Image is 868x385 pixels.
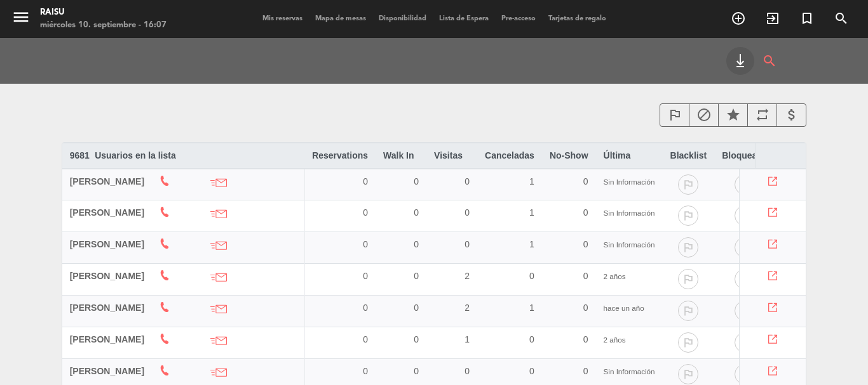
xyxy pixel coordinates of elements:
i: outlined_flag [678,174,698,195]
i: outlined_flag [678,206,698,226]
span: 0 [363,303,368,313]
span: Sin Información [604,367,655,375]
span: 0 [583,303,588,313]
span: 0 [414,366,419,376]
span: Mis reservas [256,15,309,22]
th: Bloqueado [714,143,775,168]
span: [PERSON_NAME] [70,207,144,218]
i: keyboard_tab [733,53,748,69]
th: Canceladas [477,143,542,168]
span: [PERSON_NAME] [70,366,144,376]
div: miércoles 10. septiembre - 16:07 [40,19,166,32]
i: block [735,364,755,384]
th: Última [596,143,663,168]
i: outlined_flag [678,269,698,289]
span: 0 [363,176,368,186]
span: 2 años [604,272,626,280]
button: menu [11,8,31,31]
span: 0 [465,239,470,249]
span: 0 [529,366,534,376]
i: turned_in_not [799,11,815,26]
span: 0 [414,334,419,344]
span: 0 [414,271,419,281]
span: 0 [583,366,588,376]
span: 1 [529,303,534,313]
span: 0 [465,176,470,186]
i: star [726,107,741,122]
span: 0 [583,271,588,281]
i: search [834,11,849,26]
span: 0 [414,176,419,186]
span: [PERSON_NAME] [70,303,144,313]
i: search [762,47,777,75]
span: 1 [529,207,534,218]
i: block [735,332,755,353]
span: 0 [363,207,368,218]
span: Lista de Espera [433,15,495,22]
span: Mapa de mesas [309,15,372,22]
span: Sin Información [604,240,655,249]
i: outlined_flag [678,301,698,321]
i: block [735,206,755,226]
span: [PERSON_NAME] [70,239,144,249]
i: add_circle_outline [731,11,746,26]
span: 0 [414,303,419,313]
span: [PERSON_NAME] [70,176,144,186]
i: block [696,107,712,122]
th: Visitas [426,143,477,168]
span: 2 [465,303,470,313]
span: [PERSON_NAME] [70,334,144,344]
span: 1 [465,334,470,344]
i: outlined_flag [678,364,698,384]
span: 0 [583,239,588,249]
i: outlined_flag [667,107,682,122]
span: 0 [363,334,368,344]
th: Blacklist [663,143,715,168]
span: 0 [414,207,419,218]
span: Tarjetas de regalo [542,15,613,22]
span: 0 [583,334,588,344]
span: [PERSON_NAME] [70,271,144,281]
div: Raisu [40,6,166,19]
span: 0 [414,239,419,249]
span: 0 [529,334,534,344]
i: outlined_flag [678,332,698,353]
span: 2 [465,271,470,281]
i: block [735,174,755,195]
span: 0 [363,271,368,281]
span: 0 [465,366,470,376]
span: 0 [529,271,534,281]
span: Usuarios en la lista [95,150,176,160]
i: menu [11,8,31,27]
i: attach_money [784,107,799,122]
th: Reservations [304,143,376,168]
span: 0 [363,239,368,249]
span: 1 [529,176,534,186]
i: outlined_flag [678,237,698,258]
span: Pre-acceso [495,15,542,22]
i: block [735,237,755,258]
span: 0 [465,207,470,218]
span: Disponibilidad [372,15,433,22]
span: 0 [363,366,368,376]
th: Walk In [376,143,426,168]
i: exit_to_app [765,11,780,26]
b: 9681 [70,150,90,160]
i: repeat [755,107,770,122]
span: hace un año [604,304,644,312]
span: Sin Información [604,209,655,217]
span: 0 [583,207,588,218]
i: block [735,269,755,289]
span: 1 [529,239,534,249]
th: No-Show [542,143,596,168]
i: block [735,301,755,321]
span: Sin Información [604,178,655,186]
span: 2 años [604,336,626,344]
span: 0 [583,176,588,186]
